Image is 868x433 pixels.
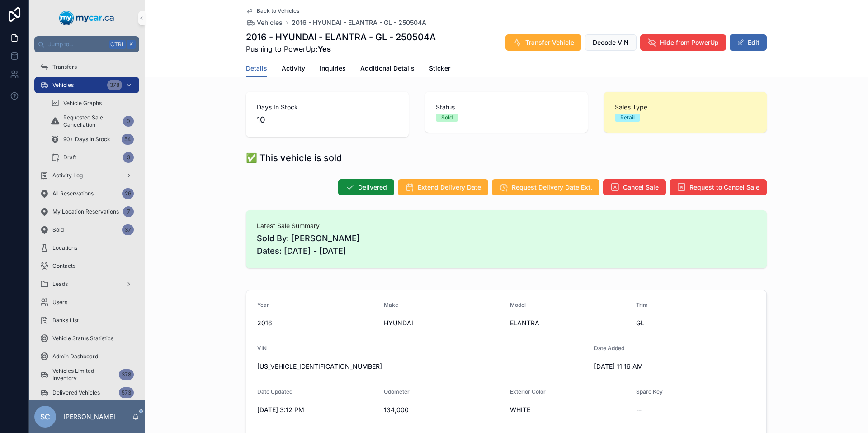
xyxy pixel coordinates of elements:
[593,38,629,47] span: Decode VIN
[34,348,139,365] a: Admin Dashboard
[257,405,377,414] span: [DATE] 3:12 PM
[292,18,426,27] a: 2016 - HYUNDAI - ELANTRA - GL - 250504A
[257,319,377,328] span: 2016
[52,317,79,324] span: Banks List
[45,113,139,129] a: Requested Sale Cancellation0
[52,353,98,360] span: Admin Dashboard
[320,64,346,73] span: Inquiries
[525,38,574,47] span: Transfer Vehicle
[603,179,666,195] button: Cancel Sale
[510,301,526,308] span: Model
[52,81,74,89] span: Vehicles
[636,319,755,328] span: GL
[620,114,635,122] div: Retail
[257,114,398,126] span: 10
[122,224,134,235] div: 37
[52,262,75,270] span: Contacts
[246,152,342,164] h1: ✅ This vehicle is sold
[384,388,410,395] span: Odometer
[45,131,139,148] a: 90+ Days In Stock54
[623,183,659,192] span: Cancel Sale
[730,34,767,51] button: Edit
[34,330,139,347] a: Vehicle Status Statistics
[510,388,546,395] span: Exterior Color
[257,232,756,257] span: Sold By: [PERSON_NAME] Dates: [DATE] - [DATE]
[246,64,267,73] span: Details
[52,190,94,197] span: All Reservations
[636,388,663,395] span: Spare Key
[246,31,436,43] h1: 2016 - HYUNDAI - ELANTRA - GL - 250504A
[492,179,599,195] button: Request Delivery Date Ext.
[510,405,629,414] span: WHITE
[34,294,139,310] a: Users
[52,335,113,342] span: Vehicle Status Statistics
[52,244,77,252] span: Locations
[246,7,299,14] a: Back to Vehicles
[63,100,102,107] span: Vehicle Graphs
[257,362,587,371] span: [US_VEHICLE_IDENTIFICATION_NUMBER]
[282,64,305,73] span: Activity
[384,301,398,308] span: Make
[123,206,134,217] div: 7
[34,59,139,75] a: Transfers
[418,183,481,192] span: Extend Delivery Date
[109,40,126,49] span: Ctrl
[63,136,110,143] span: 90+ Days In Stock
[640,34,726,51] button: Hide from PowerUp
[52,226,64,233] span: Sold
[585,34,637,51] button: Decode VIN
[52,63,77,71] span: Transfers
[123,152,134,163] div: 3
[384,405,503,414] span: 134,000
[320,60,346,78] a: Inquiries
[119,387,134,398] div: 573
[505,34,581,51] button: Transfer Vehicle
[360,60,415,78] a: Additional Details
[282,60,305,78] a: Activity
[512,183,592,192] span: Request Delivery Date Ext.
[670,179,767,195] button: Request to Cancel Sale
[358,183,387,192] span: Delivered
[34,186,139,202] a: All Reservations26
[257,301,269,308] span: Year
[257,221,756,230] span: Latest Sale Summary
[338,179,394,195] button: Delivered
[45,95,139,111] a: Vehicle Graphs
[119,369,134,380] div: 378
[436,103,577,112] span: Status
[34,222,139,238] a: Sold37
[594,362,713,371] span: [DATE] 11:16 AM
[40,411,50,422] span: SC
[510,319,629,328] span: ELANTRA
[257,103,398,112] span: Days In Stock
[34,240,139,256] a: Locations
[34,366,139,383] a: Vehicles Limited Inventory378
[34,312,139,328] a: Banks List
[107,80,122,90] div: 378
[34,77,139,93] a: Vehicles378
[246,60,267,77] a: Details
[257,7,299,14] span: Back to Vehicles
[52,208,119,215] span: My Location Reservations
[594,345,624,352] span: Date Added
[63,154,76,161] span: Draft
[52,172,83,179] span: Activity Log
[360,64,415,73] span: Additional Details
[257,18,283,27] span: Vehicles
[636,405,642,414] span: --
[52,281,68,288] span: Leads
[34,276,139,292] a: Leads
[52,389,100,396] span: Delivered Vehicles
[52,367,115,382] span: Vehicles Limited Inventory
[429,64,450,73] span: Sticker
[441,114,453,122] div: Sold
[122,134,134,145] div: 54
[615,103,756,112] span: Sales Type
[34,167,139,184] a: Activity Log
[45,149,139,166] a: Draft3
[52,299,67,306] span: Users
[34,36,139,52] button: Jump to...CtrlK
[429,60,450,78] a: Sticker
[34,385,139,401] a: Delivered Vehicles573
